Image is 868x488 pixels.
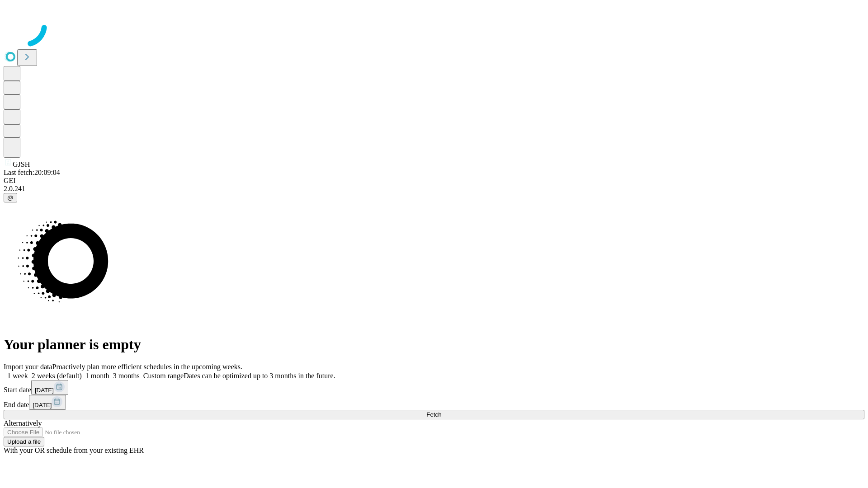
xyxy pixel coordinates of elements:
[4,380,864,395] div: Start date
[4,395,864,410] div: End date
[33,402,52,408] span: [DATE]
[4,363,52,371] span: Import your data
[35,387,54,394] span: [DATE]
[29,395,66,410] button: [DATE]
[184,372,335,380] span: Dates can be optimized up to 3 months in the future.
[143,372,184,380] span: Custom range
[85,372,109,380] span: 1 month
[4,193,17,202] button: @
[4,446,144,454] span: With your OR schedule from your existing EHR
[52,363,242,371] span: Proactively plan more efficient schedules in the upcoming weeks.
[31,380,68,395] button: [DATE]
[4,410,864,419] button: Fetch
[4,169,60,176] span: Last fetch: 20:09:04
[7,194,14,201] span: @
[113,372,140,380] span: 3 months
[4,419,42,427] span: Alternatively
[4,177,864,185] div: GEI
[7,372,28,380] span: 1 week
[13,160,30,168] span: GJSH
[4,437,44,446] button: Upload a file
[4,336,864,353] h1: Your planner is empty
[32,372,82,380] span: 2 weeks (default)
[4,185,864,193] div: 2.0.241
[426,411,441,418] span: Fetch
